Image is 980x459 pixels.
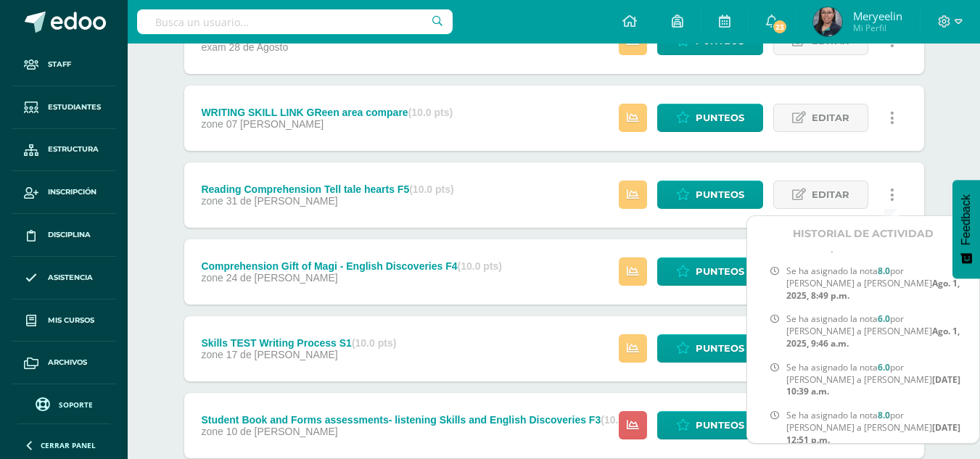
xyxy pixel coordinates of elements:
span: Se ha asignado la nota por [PERSON_NAME] a [PERSON_NAME] [786,410,968,446]
strong: (10.0 pts) [352,337,396,349]
span: Punteos [696,181,744,208]
span: Mis cursos [48,315,94,326]
a: Soporte [17,394,110,413]
div: Student Book and Forms assessments- listening Skills and English Discoveries F3 [201,414,645,426]
a: Punteos [657,411,763,439]
span: Editar [812,104,849,131]
a: Inscripción [12,171,116,214]
a: Mis cursos [12,299,116,342]
b: 6.0 [878,361,890,373]
a: Punteos [657,257,763,286]
span: Mi Perfil [853,22,902,34]
span: Se ha asignado la nota por [PERSON_NAME] a [PERSON_NAME] [786,362,968,398]
b: [DATE] 10:39 a.m. [786,373,960,398]
a: Estudiantes [12,86,116,129]
input: Busca un usuario... [137,9,453,34]
span: 10 de [PERSON_NAME] [226,426,338,437]
span: Se ha asignado la nota por [PERSON_NAME] a [PERSON_NAME] [786,313,968,350]
b: 8.0 [878,265,890,277]
a: Disciplina [12,214,116,257]
div: Historial de actividad [747,216,979,252]
span: Punteos [696,412,744,439]
a: Staff [12,44,116,86]
span: Se ha asignado la nota por [PERSON_NAME] a [PERSON_NAME] [786,265,968,302]
b: 6.0 [878,313,890,325]
a: Asistencia [12,257,116,299]
span: Punteos [696,258,744,285]
span: Soporte [59,400,93,410]
b: [DATE] 12:51 p.m. [786,421,960,446]
a: Archivos [12,342,116,384]
span: 23 [772,19,788,35]
strong: (10.0 pts) [408,107,453,118]
span: 24 de [PERSON_NAME] [226,272,338,284]
span: zone [201,118,223,130]
span: Meryeelin [853,9,902,23]
div: Comprehension Gift of Magi - English Discoveries F4 [201,260,502,272]
span: Feedback [960,194,973,245]
span: Inscripción [48,186,96,198]
span: zone [201,426,223,437]
span: Cerrar panel [41,440,96,450]
button: Feedback - Mostrar encuesta [952,180,980,278]
b: 8.0 [878,409,890,421]
span: Punteos [696,104,744,131]
span: Archivos [48,357,87,368]
span: exam [201,41,226,53]
span: Staff [48,59,71,70]
span: zone [201,349,223,360]
span: Estudiantes [48,102,101,113]
span: Estructura [48,144,99,155]
span: zone [201,272,223,284]
span: 07 [PERSON_NAME] [226,118,324,130]
span: 31 de [PERSON_NAME] [226,195,338,207]
a: Punteos [657,104,763,132]
a: Punteos [657,181,763,209]
span: Asistencia [48,272,93,284]
a: Punteos [657,334,763,363]
span: zone [201,195,223,207]
div: WRITING SKILL LINK GReen area compare [201,107,453,118]
b: Ago. 1, 2025, 9:46 a.m. [786,325,960,350]
span: Disciplina [48,229,91,241]
div: Reading Comprehension Tell tale hearts F5 [201,183,453,195]
a: Estructura [12,129,116,172]
span: Punteos [696,335,744,362]
strong: (10.0 pts) [458,260,502,272]
span: Editar [812,181,849,208]
strong: (10.0 pts) [409,183,453,195]
img: 53339a021a669692542503584c1ece73.png [813,7,842,36]
div: Skills TEST Writing Process S1 [201,337,396,349]
span: 17 de [PERSON_NAME] [226,349,338,360]
span: 28 de Agosto [229,41,289,53]
b: Ago. 1, 2025, 8:49 p.m. [786,277,960,302]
